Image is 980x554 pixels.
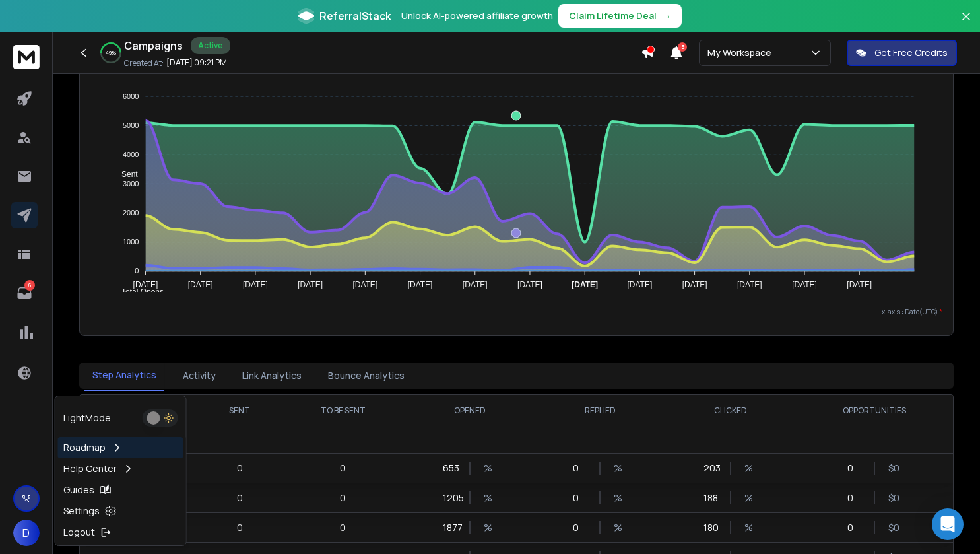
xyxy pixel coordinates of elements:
p: 653 [443,462,456,475]
tspan: [DATE] [353,280,378,289]
a: Guides [58,479,183,501]
h1: Campaigns [124,38,183,53]
p: Logout [63,526,95,539]
p: My Workspace [707,46,777,59]
p: 203 [703,462,717,475]
div: Active [191,37,230,54]
p: Light Mode [63,411,111,425]
button: Bounce Analytics [320,361,412,390]
tspan: 4000 [123,151,139,158]
button: Claim Lifetime Deal→ [558,4,682,28]
th: STEP [80,395,198,427]
span: Total Opens [112,287,164,296]
tspan: [DATE] [682,280,707,289]
span: ReferralStack [319,8,391,24]
p: [DATE] 09:21 PM [166,57,227,68]
p: 0 [573,521,586,534]
a: Settings [58,501,183,522]
p: Roadmap [63,441,106,454]
p: % [484,521,497,534]
th: SENT [198,395,282,427]
p: 49 % [106,49,116,57]
tspan: [DATE] [408,280,433,289]
p: 0 [573,462,586,475]
tspan: [DATE] [243,280,268,289]
span: Sent [112,170,138,179]
p: Settings [63,504,100,518]
tspan: [DATE] [298,280,323,289]
th: TO BE SENT [282,395,405,427]
button: Close banner [958,8,975,40]
p: 1877 [443,521,456,534]
p: 188 [703,491,717,504]
button: D [13,520,40,546]
th: OPENED [405,395,535,427]
button: Get Free Credits [847,40,957,66]
p: % [614,462,627,475]
p: $ 0 [888,521,901,534]
tspan: 2000 [123,209,139,217]
a: 6 [11,280,38,306]
p: 0 [847,491,861,504]
span: 5 [678,42,687,52]
p: % [744,521,758,534]
tspan: [DATE] [628,280,653,289]
button: Link Analytics [234,361,310,390]
tspan: 5000 [123,121,139,129]
p: % [614,491,627,504]
a: Roadmap [58,437,183,458]
p: 0 [340,521,346,534]
p: % [744,462,758,475]
button: Step Analytics [84,361,164,391]
p: Help Center [63,462,117,475]
tspan: [DATE] [737,280,762,289]
p: % [484,462,497,475]
p: $ 0 [888,491,901,504]
p: 0 [237,462,243,475]
p: 1205 [443,491,456,504]
p: Unlock AI-powered affiliate growth [401,9,553,22]
tspan: [DATE] [792,280,817,289]
button: Activity [175,361,224,390]
p: 0 [573,491,586,504]
tspan: [DATE] [517,280,542,289]
p: % [614,521,627,534]
th: CLICKED [665,395,796,427]
tspan: 0 [135,267,139,275]
p: 0 [847,521,861,534]
p: 0 [237,491,243,504]
div: Open Intercom Messenger [932,508,964,540]
p: Created At: [124,58,164,69]
tspan: [DATE] [133,280,158,289]
p: 6 [24,280,35,291]
a: Help Center [58,458,183,479]
p: 0 [847,462,861,475]
tspan: 1000 [123,238,139,246]
p: $ 0 [888,462,901,475]
p: Guides [63,483,94,497]
tspan: [DATE] [572,280,599,289]
p: 180 [703,521,717,534]
p: % [484,491,497,504]
p: Get Free Credits [874,46,948,59]
p: 0 [237,521,243,534]
tspan: [DATE] [847,280,872,289]
span: → [662,9,671,22]
tspan: 6000 [123,92,139,100]
p: % [744,491,758,504]
p: 0 [340,491,346,504]
tspan: [DATE] [463,280,488,289]
th: OPPORTUNITIES [795,395,953,427]
tspan: [DATE] [188,280,213,289]
p: 0 [340,462,346,475]
th: REPLIED [535,395,665,427]
tspan: 3000 [123,180,139,188]
p: x-axis : Date(UTC) [90,307,942,317]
